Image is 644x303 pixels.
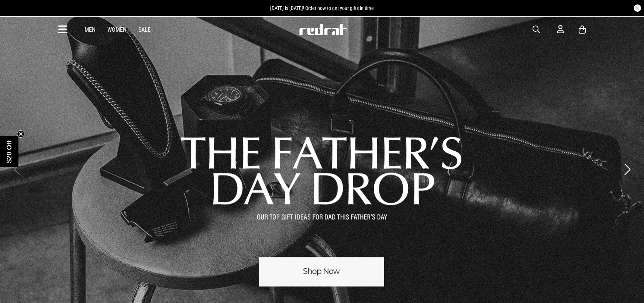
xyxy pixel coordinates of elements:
[270,5,374,11] span: [DATE] is [DATE]! Order now to get your gifts in time
[6,140,13,163] span: $20 Off
[107,26,127,33] a: Women
[622,161,632,178] button: Next slide
[12,161,22,178] button: Previous slide
[85,26,96,33] a: Men
[299,24,347,35] img: Redrat logo
[17,130,24,138] button: Close teaser
[138,26,151,33] a: Sale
